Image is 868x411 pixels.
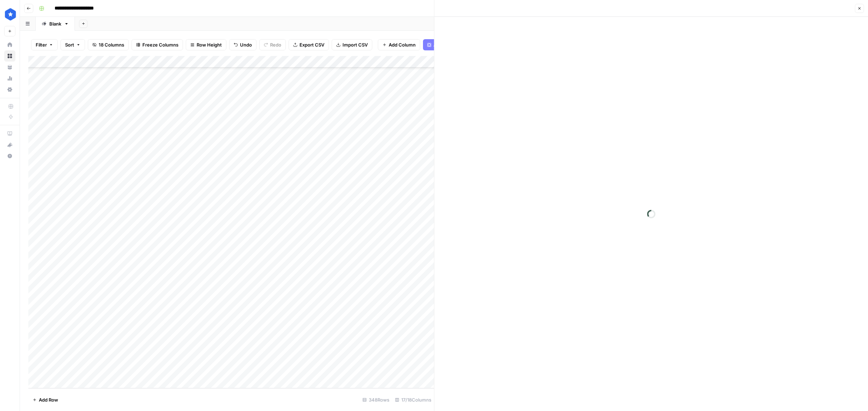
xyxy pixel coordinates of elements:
a: Browse [4,50,15,62]
button: Redo [259,39,286,50]
img: ConsumerAffairs Logo [4,8,17,21]
button: Freeze Columns [132,39,183,50]
div: Blank [49,20,61,27]
span: Redo [270,41,281,48]
span: Import CSV [343,41,368,48]
button: Undo [229,39,256,50]
span: 18 Columns [99,41,124,48]
div: What's new? [5,140,15,150]
div: 348 Rows [360,394,392,405]
span: Add Row [39,396,58,403]
button: Add Power Agent [423,39,476,50]
button: Export CSV [289,39,329,50]
a: Blank [36,17,75,31]
span: Filter [36,41,47,48]
a: AirOps Academy [4,128,15,139]
button: Add Column [378,39,420,50]
a: Your Data [4,62,15,73]
button: Row Height [186,39,226,50]
button: What's new? [4,139,15,150]
button: Import CSV [332,39,372,50]
a: Home [4,39,15,50]
button: Workspace: ConsumerAffairs [4,6,15,23]
button: Add Row [28,394,62,405]
a: Usage [4,73,15,84]
span: Row Height [197,41,222,48]
a: Settings [4,84,15,95]
span: Undo [240,41,252,48]
div: 17/18 Columns [392,394,434,405]
span: Add Column [389,41,416,48]
button: 18 Columns [88,39,129,50]
button: Sort [61,39,85,50]
span: Export CSV [299,41,324,48]
button: Help + Support [4,150,15,162]
button: Filter [31,39,58,50]
span: Sort [65,41,74,48]
span: Freeze Columns [142,41,178,48]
